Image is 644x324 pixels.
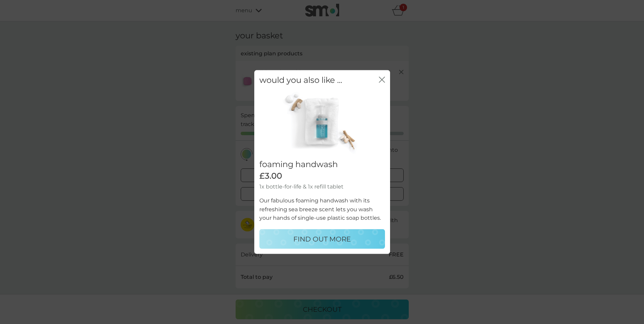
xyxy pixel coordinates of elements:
[293,233,351,244] p: FIND OUT MORE
[259,171,282,181] span: £3.00
[379,77,385,84] button: close
[259,159,385,169] h2: foaming handwash
[259,75,342,85] h2: would you also like ...
[259,196,385,222] p: Our fabulous foaming handwash with its refreshing sea breeze scent lets you wash your hands of si...
[259,182,385,191] p: 1x bottle-for-life & 1x refill tablet
[259,229,385,249] button: FIND OUT MORE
